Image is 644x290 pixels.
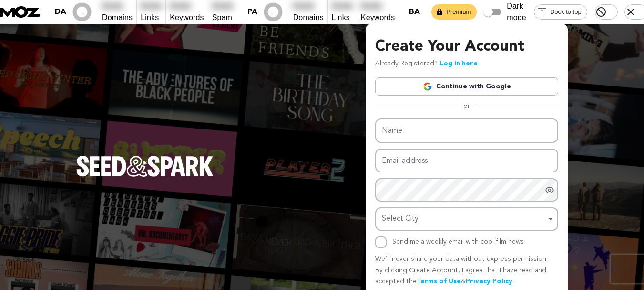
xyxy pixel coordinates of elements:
a: Show password as plain text. Warning: this will display your password on the screen. [545,185,554,195]
p: Keywords [361,12,395,23]
p: Already Registered? [375,58,478,70]
p: Spam [212,12,233,23]
h2: Number of unique external linking domains. Two or more links from the same website are counted as... [293,0,324,12]
a: Log in here [440,60,478,67]
span: or [458,101,476,111]
h2: Number of unique pages linking to a target. Two or more links from the same page on a website are... [141,0,162,12]
div: Dock to top [534,4,587,20]
h2: Represents the percentage of sites with similar features we've found to be penalized or banned by... [212,0,233,12]
span: Dock to top [545,7,587,17]
text: - [272,9,274,15]
text: - [81,9,83,15]
div: Hide MozBar on this domain [595,4,618,20]
p: Domains [293,12,324,23]
img: Seed&Spark Logo [76,156,214,177]
a: Privacy Policy [466,278,512,285]
h3: Create Your Account [375,35,558,58]
a: Seed&Spark Homepage [76,156,214,196]
a: Terms of Use [417,278,461,285]
label: Send me a weekly email with cool film news [392,238,524,245]
span: Premium [440,7,477,17]
h2: Number of unique external linking domains. Two or more links from the same website are counted as... [102,0,133,12]
p: We’ll never share your data without express permission. By clicking Create Account, I agree that ... [375,254,558,288]
input: Email address [375,149,558,173]
h1: BA [409,6,420,18]
svg: Hide MozBar on this domain [595,6,607,18]
h1: DA [55,6,66,18]
p: Links [332,12,353,23]
p: Links [141,12,162,23]
a: Continue with Google [375,77,558,96]
h2: Number of keywords for which this site ranks within the top 50 positions on Google US. [361,0,395,12]
p: Domains [102,12,133,23]
p: Keywords [170,12,204,23]
span: Dark mode [507,0,526,23]
svg: Close toolbar [625,6,636,18]
div: Select City [382,212,546,226]
img: Google logo [423,82,432,91]
div: Brand Authority™ is a score (1-100) developed by Moz that measures the total strength of a brand. [409,6,420,18]
input: Name [375,118,558,143]
h2: Number of keywords for which this site ranks within the top 50 positions on Google US. [170,0,204,12]
h2: Number of unique pages linking to a target. Two or more links from the same page on a website are... [332,0,353,12]
h1: PA [247,6,257,18]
